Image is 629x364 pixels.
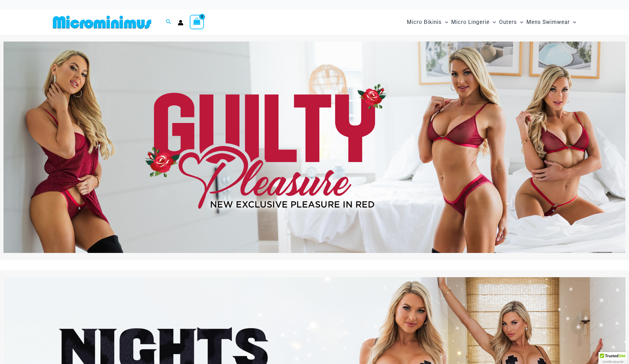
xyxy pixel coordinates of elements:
a: Search icon link [166,18,171,26]
span: Menu Toggle [570,14,576,30]
a: Account icon link [178,20,183,25]
a: View Shopping Cart, empty [190,15,204,29]
span: Micro Lingerie [451,14,490,30]
span: Menu Toggle [517,14,523,30]
a: Mens SwimwearMenu ToggleMenu Toggle [525,13,578,32]
span: Outers [499,14,517,30]
img: MM SHOP LOGO FLAT [50,15,154,29]
span: Mens Swimwear [526,14,570,30]
div: TrustedSite Certified [598,352,627,364]
nav: Site Navigation [404,12,579,33]
span: Menu Toggle [442,14,448,30]
a: Micro BikinisMenu ToggleMenu Toggle [405,13,450,32]
img: Guilty Pleasures Red Lingerie [3,42,626,253]
span: Micro Bikinis [407,14,442,30]
a: OutersMenu ToggleMenu Toggle [497,13,525,32]
a: Micro LingerieMenu ToggleMenu Toggle [450,13,497,32]
span: Menu Toggle [490,14,496,30]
